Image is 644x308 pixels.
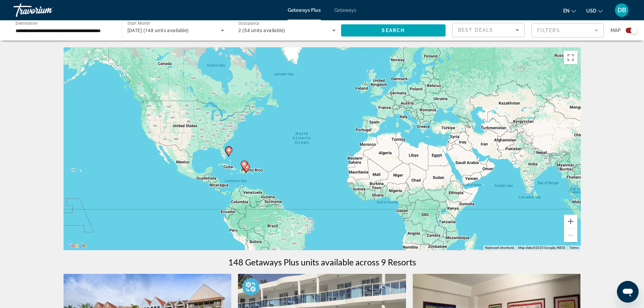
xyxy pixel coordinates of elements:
[382,28,405,33] span: Search
[458,26,519,34] mat-select: Sort by
[127,28,189,33] span: [DATE] (148 units available)
[617,281,639,303] iframe: Button to launch messaging window
[563,8,570,14] span: en
[334,7,356,13] a: Getaways
[458,27,493,33] span: Best Deals
[586,8,596,14] span: USD
[586,6,603,16] button: Change currency
[531,23,604,38] button: Filter
[564,51,577,64] button: Toggle fullscreen view
[613,3,630,17] button: User Menu
[518,246,565,250] span: Map data ©2025 Google, INEGI
[238,28,285,33] span: 2 (54 units available)
[485,245,514,250] button: Keyboard shortcuts
[228,257,416,267] h1: 148 Getaways Plus units available across 9 Resorts
[618,7,626,14] span: DB
[127,21,150,26] span: Start Month
[65,241,88,250] a: Open this area in Google Maps (opens a new window)
[341,24,446,37] button: Search
[563,6,576,16] button: Change language
[65,241,88,250] img: Google
[564,229,577,242] button: Zoom out
[238,21,260,26] span: Occupancy
[14,1,81,19] a: Travorium
[611,26,621,35] span: Map
[288,7,321,13] a: Getaways Plus
[569,246,579,250] a: Terms (opens in new tab)
[564,215,577,228] button: Zoom in
[16,21,38,25] span: Destination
